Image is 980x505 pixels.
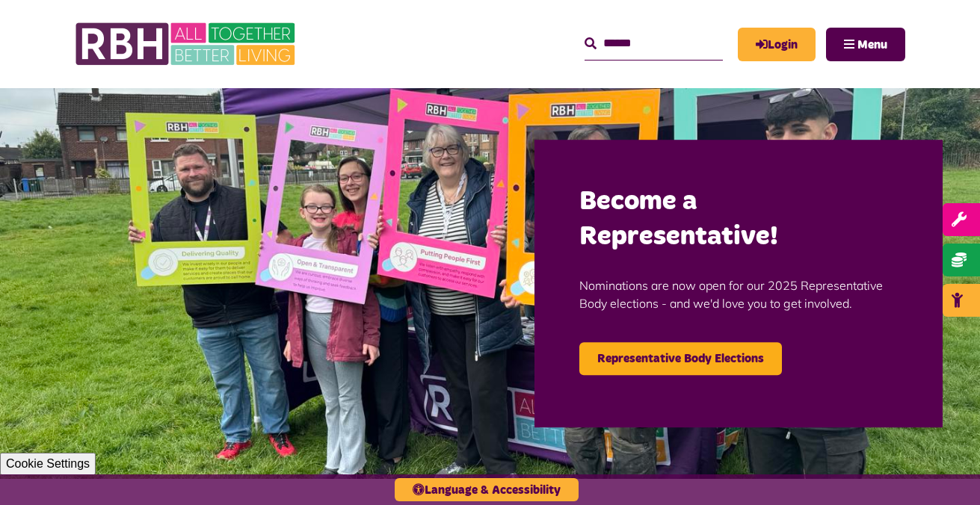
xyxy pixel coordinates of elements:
[857,39,887,51] span: Menu
[579,185,898,255] h2: Become a Representative!
[738,28,816,61] a: MyRBH
[579,343,782,376] a: Representative Body Elections
[395,478,579,501] button: Language & Accessibility
[579,255,898,335] p: Nominations are now open for our 2025 Representative Body elections - and we'd love you to get in...
[75,15,299,73] img: RBH
[826,28,905,61] button: Navigation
